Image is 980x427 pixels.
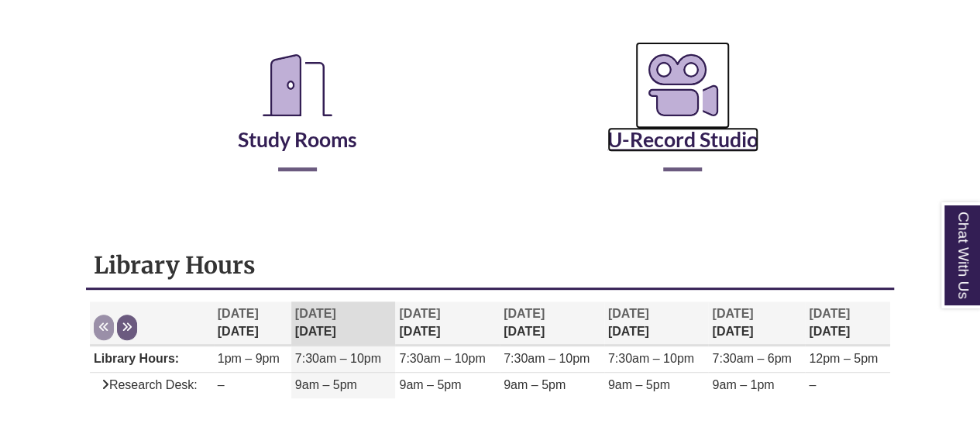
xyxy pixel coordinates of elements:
span: – [218,378,225,391]
span: 7:30am – 6pm [712,352,791,365]
div: Reserve a Room [85,3,895,217]
span: 9am – 1pm [712,378,774,391]
th: [DATE] [708,301,805,346]
a: Study Rooms [238,88,357,152]
span: 12pm – 5pm [809,352,878,365]
span: 7:30am – 10pm [608,352,694,365]
span: [DATE] [608,307,649,320]
span: 7:30am – 10pm [295,352,381,365]
th: [DATE] [214,301,291,346]
button: Previous week [94,315,114,340]
td: Library Hours: [90,346,214,373]
span: [DATE] [504,307,545,320]
span: – [809,378,816,391]
th: [DATE] [395,301,500,346]
th: [DATE] [805,301,890,346]
span: 9am – 5pm [608,378,670,391]
span: 9am – 5pm [504,378,566,391]
th: [DATE] [500,301,604,346]
div: Library Hours [86,243,894,425]
span: [DATE] [399,307,440,320]
span: 1pm – 9pm [218,352,280,365]
span: [DATE] [295,307,336,320]
span: 7:30am – 10pm [399,352,485,365]
button: Next week [117,315,137,340]
h1: Library Hours [94,250,886,280]
a: U-Record Studio [607,88,758,152]
span: [DATE] [809,307,850,320]
span: 7:30am – 10pm [504,352,590,365]
th: [DATE] [604,301,709,346]
span: 9am – 5pm [295,378,357,391]
span: [DATE] [218,307,259,320]
span: Research Desk: [94,378,198,391]
span: 9am – 5pm [399,378,461,391]
span: [DATE] [712,307,753,320]
th: [DATE] [291,301,396,346]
